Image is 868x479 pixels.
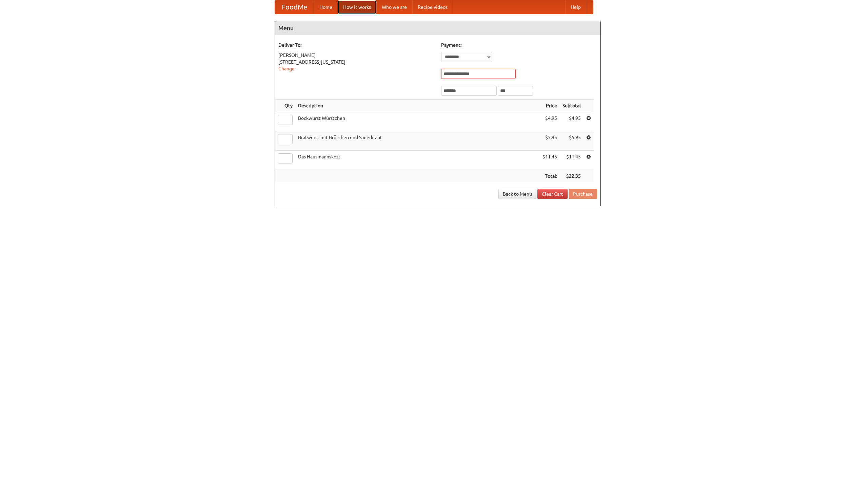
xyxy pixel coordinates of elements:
[560,170,584,182] th: $22.35
[560,151,584,170] td: $11.45
[565,0,586,14] a: Help
[275,0,314,14] a: FoodMe
[540,100,560,112] th: Price
[412,0,453,14] a: Recipe videos
[338,0,376,14] a: How it works
[498,189,536,199] a: Back to Menu
[275,21,600,35] h4: Menu
[569,189,597,199] button: Purchase
[295,112,540,131] td: Bockwurst Würstchen
[295,131,540,151] td: Bratwurst mit Brötchen und Sauerkraut
[275,100,295,112] th: Qty
[540,131,560,151] td: $5.95
[537,189,568,199] a: Clear Cart
[560,100,584,112] th: Subtotal
[295,151,540,170] td: Das Hausmannskost
[376,0,412,14] a: Who we are
[278,42,434,48] h5: Deliver To:
[441,42,597,48] h5: Payment:
[540,151,560,170] td: $11.45
[560,131,584,151] td: $5.95
[540,170,560,182] th: Total:
[314,0,338,14] a: Home
[540,112,560,131] td: $4.95
[278,52,434,59] div: [PERSON_NAME]
[560,112,584,131] td: $4.95
[295,100,540,112] th: Description
[278,59,434,65] div: [STREET_ADDRESS][US_STATE]
[278,66,295,71] a: Change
